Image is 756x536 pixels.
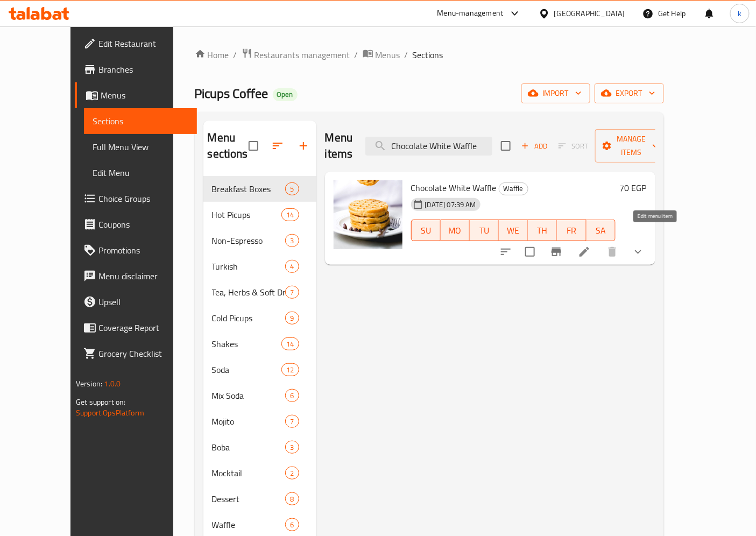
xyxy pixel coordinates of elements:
[281,363,299,376] div: items
[93,166,188,179] span: Edit Menu
[286,417,298,427] span: 7
[212,182,286,195] span: Breakfast Boxes
[212,312,286,325] div: Cold Picups
[75,263,197,289] a: Menu disclaimer
[499,220,528,241] button: WE
[493,239,519,265] button: sort-choices
[445,223,465,238] span: MO
[413,48,443,61] span: Sections
[291,133,316,159] button: Add section
[203,460,316,486] div: Mocktail2
[212,234,286,247] span: Non-Espresso
[554,8,625,19] div: [GEOGRAPHIC_DATA]
[595,83,664,103] button: export
[242,48,350,62] a: Restaurants management
[98,192,188,205] span: Choice Groups
[474,223,494,238] span: TU
[212,337,282,350] div: Shakes
[98,244,188,257] span: Promotions
[411,180,497,196] span: Chocolate White Waffle
[494,135,517,157] span: Select section
[285,234,299,247] div: items
[234,48,237,61] li: /
[203,279,316,305] div: Tea, Herbs & Soft Drinks7
[101,89,188,102] span: Menus
[242,135,265,157] span: Select all sections
[98,295,188,308] span: Upsell
[195,48,664,62] nav: breadcrumb
[587,220,616,241] button: SA
[604,132,659,159] span: Manage items
[441,220,470,241] button: MO
[203,357,316,383] div: Soda12
[203,202,316,228] div: Hot Picups14
[212,441,286,454] span: Boba
[75,341,197,366] a: Grocery Checklist
[521,83,590,103] button: import
[75,31,197,57] a: Edit Restaurant
[84,160,197,186] a: Edit Menu
[285,518,299,531] div: items
[286,494,298,504] span: 8
[212,415,286,428] span: Mojito
[421,200,481,210] span: [DATE] 07:39 AM
[286,442,298,453] span: 3
[195,48,229,61] a: Home
[285,260,299,273] div: items
[470,220,499,241] button: TU
[75,289,197,315] a: Upsell
[286,184,298,194] span: 5
[203,331,316,357] div: Shakes14
[212,286,286,299] div: Tea, Herbs & Soft Drinks
[517,138,552,154] button: Add
[76,377,102,391] span: Version:
[93,140,188,153] span: Full Menu View
[76,406,144,420] a: Support.OpsPlatform
[84,134,197,160] a: Full Menu View
[285,389,299,402] div: items
[212,363,282,376] span: Soda
[212,492,286,505] span: Dessert
[75,315,197,341] a: Coverage Report
[212,208,282,221] span: Hot Picups
[503,223,524,238] span: WE
[355,48,358,61] li: /
[543,239,569,265] button: Branch-specific-item
[363,48,400,62] a: Menus
[212,467,286,479] span: Mocktail
[520,140,549,152] span: Add
[625,239,651,265] button: show more
[75,186,197,211] a: Choice Groups
[532,223,553,238] span: TH
[203,383,316,408] div: Mix Soda6
[499,182,528,195] span: Waffle
[632,245,645,258] svg: Show Choices
[286,262,298,272] span: 4
[195,81,269,105] span: Picups Coffee
[98,63,188,76] span: Branches
[281,337,299,350] div: items
[203,434,316,460] div: Boba3
[281,208,299,221] div: items
[286,287,298,298] span: 7
[528,220,557,241] button: TH
[416,223,436,238] span: SU
[203,408,316,434] div: Mojito7
[212,389,286,402] div: Mix Soda
[286,391,298,401] span: 6
[98,347,188,360] span: Grocery Checklist
[376,48,400,61] span: Menus
[620,180,647,195] h6: 70 EGP
[104,377,121,391] span: 1.0.0
[285,415,299,428] div: items
[203,305,316,331] div: Cold Picups9
[273,90,298,99] span: Open
[212,260,286,273] span: Turkish
[552,138,595,154] span: Select section first
[203,176,316,202] div: Breakfast Boxes5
